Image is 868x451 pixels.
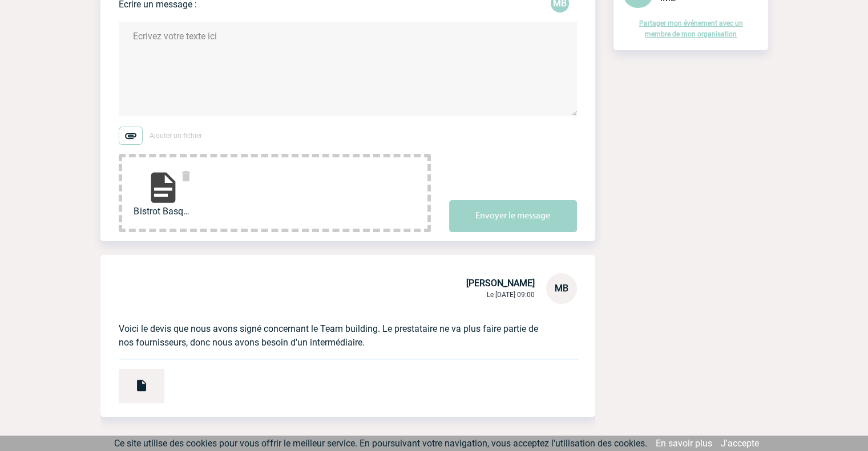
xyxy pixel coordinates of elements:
[114,438,647,449] span: Ce site utilise des cookies pour vous offrir le meilleur service. En poursuivant votre navigation...
[134,206,193,217] span: Bistrot Basque (1).p...
[100,375,164,386] a: Devis 16p Chateau de la Guere 15-10-25 PM - ECOPIPELINE.pdf
[179,169,193,183] img: delete.svg
[487,291,535,299] span: Le [DATE] 09:00
[721,438,759,449] a: J'accepte
[150,132,202,140] span: Ajouter un fichier
[555,283,568,294] span: MB
[466,278,535,289] span: [PERSON_NAME]
[145,169,181,206] img: file-document.svg
[639,19,743,38] a: Partager mon événement avec un membre de mon organisation
[119,304,545,350] p: Voici le devis que nous avons signé concernant le Team building. Le prestataire ne va plus faire ...
[449,200,577,232] button: Envoyer le message
[656,438,712,449] a: En savoir plus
